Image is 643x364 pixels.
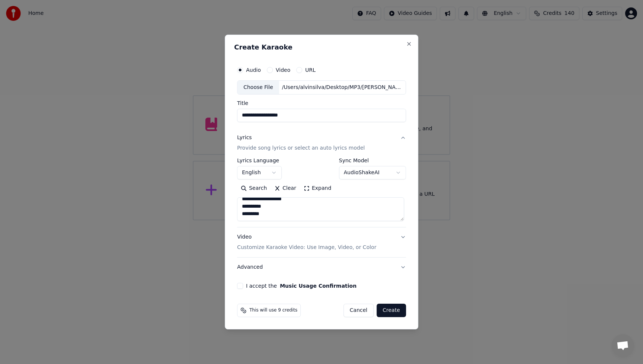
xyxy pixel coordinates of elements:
div: Lyrics [237,134,252,141]
button: Create [377,304,406,317]
label: Video [276,67,290,73]
label: I accept the [246,283,356,288]
label: Sync Model [339,158,406,163]
div: Choose File [237,81,279,94]
label: Lyrics Language [237,158,282,163]
div: LyricsProvide song lyrics or select an auto lyrics model [237,158,406,227]
h2: Create Karaoke [234,44,409,51]
div: /Users/alvinsilva/Desktop/MP3/[PERSON_NAME] [PERSON_NAME].mp3 [279,84,406,91]
button: Expand [300,182,335,194]
button: I accept the [280,283,356,288]
label: Audio [246,67,261,73]
div: Video [237,233,376,251]
button: Search [237,182,271,194]
button: Cancel [343,304,374,317]
label: URL [305,67,316,73]
button: Clear [271,182,300,194]
button: VideoCustomize Karaoke Video: Use Image, Video, or Color [237,227,406,257]
button: LyricsProvide song lyrics or select an auto lyrics model [237,128,406,158]
p: Provide song lyrics or select an auto lyrics model [237,144,365,152]
span: This will use 9 credits [249,307,297,313]
label: Title [237,100,406,106]
button: Advanced [237,258,406,277]
p: Customize Karaoke Video: Use Image, Video, or Color [237,244,376,251]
